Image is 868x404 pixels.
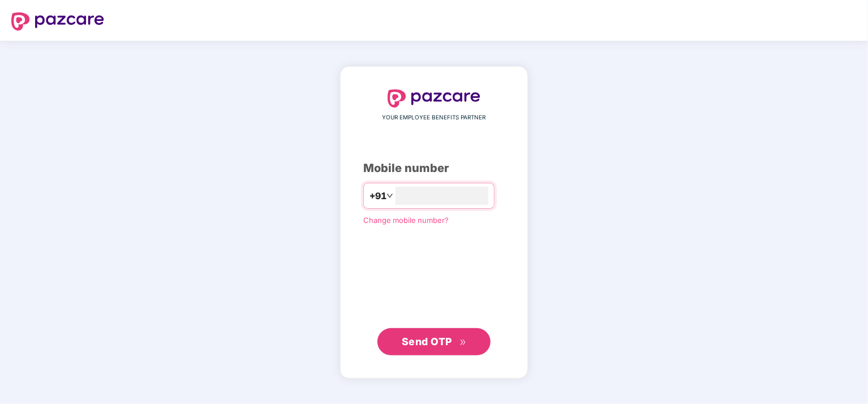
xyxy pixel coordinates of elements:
[11,12,104,31] img: logo
[377,328,491,355] button: Send OTPdouble-right
[459,339,467,346] span: double-right
[383,113,486,122] span: YOUR EMPLOYEE BENEFITS PARTNER
[386,192,393,199] span: down
[363,216,449,225] a: Change mobile number?
[388,89,480,108] img: logo
[369,189,386,203] span: +91
[363,160,505,177] div: Mobile number
[402,336,452,347] span: Send OTP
